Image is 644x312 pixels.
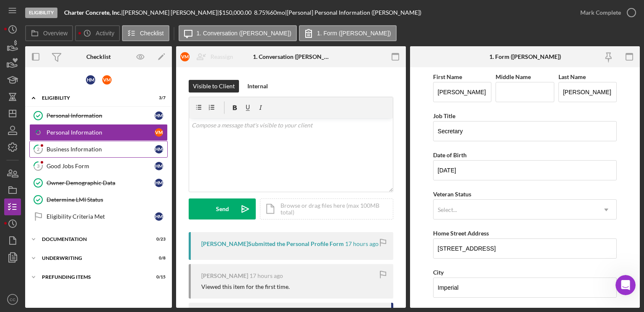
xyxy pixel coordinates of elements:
[189,198,256,219] button: Send
[29,158,168,175] a: 3Good Jobs FormHM
[47,129,155,136] div: Personal Information
[29,107,168,124] a: Personal InformationHM
[180,52,190,61] div: V M
[140,30,164,37] label: Checklist
[216,198,229,219] div: Send
[219,9,254,16] div: $150,000.00
[201,272,248,279] div: [PERSON_NAME]
[47,196,167,203] div: Determine LMI Status
[29,141,168,158] a: 2Business InformationHM
[29,124,168,141] a: Personal InformationVM
[438,206,457,213] div: Select...
[75,25,119,41] button: Activity
[249,272,283,279] time: 2025-08-28 00:13
[17,156,140,165] div: Update Permissions Settings
[25,25,73,41] button: Overview
[433,73,462,80] label: First Name
[12,184,156,199] div: Archive a Project
[86,75,95,85] div: H M
[122,13,138,30] img: Profile image for Christina
[29,191,168,208] a: Determine LMI Status
[12,153,156,168] div: Update Permissions Settings
[144,13,159,29] div: Close
[10,297,16,302] text: CC
[489,53,561,60] div: 1. Form ([PERSON_NAME])
[47,112,155,119] div: Personal Information
[42,237,145,242] div: Documentation
[70,247,99,253] span: Messages
[580,4,621,21] div: Mark Complete
[12,168,156,184] div: Exporting Data
[433,269,444,276] label: City
[151,256,166,261] div: 0 / 8
[123,9,219,16] div: [PERSON_NAME] [PERSON_NAME] |
[155,179,163,187] div: H M
[29,208,168,225] a: Eligibility Criteria MetHM
[4,291,21,308] button: CC
[122,25,169,41] button: Checklist
[56,226,112,260] button: Messages
[17,214,140,223] div: Send us a message
[18,247,37,253] span: Home
[42,95,145,100] div: Eligibility
[155,128,163,137] div: V M
[270,9,285,16] div: 60 mo
[86,53,111,60] div: Checklist
[433,151,467,159] label: Date of Birth
[12,117,156,134] button: Search for help
[151,275,166,280] div: 0 / 15
[299,25,397,41] button: 1. Form ([PERSON_NAME])
[133,247,146,253] span: Help
[25,8,57,18] div: Eligibility
[42,256,145,261] div: Underwriting
[12,137,156,153] div: Pipeline and Forecast View
[17,172,140,180] div: Exporting Data
[176,48,241,65] button: VMReassign
[42,275,145,280] div: Prefunding Items
[179,25,297,41] button: 1. Conversation ([PERSON_NAME])
[247,80,268,93] div: Internal
[197,30,291,37] label: 1. Conversation ([PERSON_NAME])
[17,187,140,196] div: Archive a Project
[47,213,155,220] div: Eligibility Criteria Met
[317,30,391,37] label: 1. Form ([PERSON_NAME])
[253,53,330,60] div: 1. Conversation ([PERSON_NAME])
[47,146,155,153] div: Business Information
[155,212,163,221] div: H M
[201,283,290,290] div: Viewed this item for the first time.
[433,112,455,119] label: Job Title
[102,75,112,85] div: V M
[17,121,68,130] span: Search for help
[615,275,636,295] iframe: Intercom live chat
[189,80,239,93] button: Visible to Client
[37,163,39,169] tspan: 3
[37,146,39,152] tspan: 2
[17,16,30,29] img: logo
[254,9,270,16] div: 8.75 %
[47,180,155,186] div: Owner Demographic Data
[155,162,163,170] div: H M
[64,9,123,16] div: |
[345,241,379,247] time: 2025-08-28 00:14
[193,80,235,93] div: Visible to Client
[210,48,233,65] div: Reassign
[64,9,121,16] b: Charter Concrete, Inc.
[43,30,68,37] label: Overview
[433,230,489,237] label: Home Street Address
[17,223,140,232] div: We typically reply in a few hours
[112,226,168,260] button: Help
[47,163,155,169] div: Good Jobs Form
[29,175,168,191] a: Owner Demographic DataHM
[96,30,114,37] label: Activity
[17,88,151,103] p: How can we help?
[285,9,421,16] div: | [Personal] Personal Information ([PERSON_NAME])
[151,237,166,242] div: 0 / 23
[8,207,159,239] div: Send us a messageWe typically reply in a few hours
[201,241,344,247] div: [PERSON_NAME] Submitted the Personal Profile Form
[558,73,586,80] label: Last Name
[155,111,163,120] div: H M
[243,80,272,93] button: Internal
[572,4,640,21] button: Mark Complete
[17,140,140,149] div: Pipeline and Forecast View
[151,95,166,100] div: 3 / 7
